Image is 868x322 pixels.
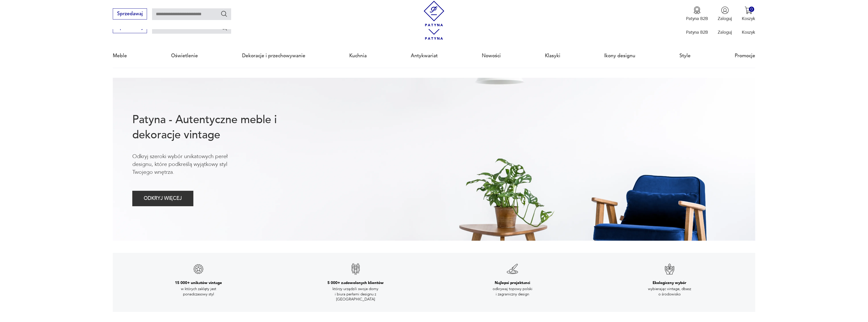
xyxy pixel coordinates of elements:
h3: 5 000+ zadowolonych klientów [327,280,384,285]
img: Znak gwarancji jakości [349,263,362,275]
h3: Ekologiczny wybór [653,280,686,285]
img: Ikonka użytkownika [721,6,729,14]
p: Zaloguj [718,29,732,35]
p: Patyna B2B [686,29,708,35]
p: w których zaklęty jest ponadczasowy styl [171,286,226,297]
button: 0Koszyk [742,6,755,22]
a: Kuchnia [349,44,367,67]
button: Szukaj [220,24,228,31]
h3: Najlepsi projektanci [495,280,530,285]
a: Klasyki [545,44,560,67]
a: Sprzedawaj [113,26,147,30]
h1: Patyna - Autentyczne meble i dekoracje vintage [132,112,297,143]
a: Ikona medaluPatyna B2B [686,6,708,22]
img: Znak gwarancji jakości [192,263,205,275]
p: Patyna B2B [686,16,708,22]
a: Sprzedawaj [113,12,147,16]
a: Oświetlenie [171,44,198,67]
button: Zaloguj [718,6,732,22]
a: Meble [113,44,127,67]
p: odkrywaj topowy polski i zagraniczny design [485,286,540,297]
img: Ikona medalu [693,6,701,14]
button: Szukaj [220,10,228,17]
div: 0 [749,7,754,12]
button: Patyna B2B [686,6,708,22]
img: Patyna - sklep z meblami i dekoracjami vintage [421,1,447,26]
a: Style [679,44,691,67]
a: Promocje [735,44,755,67]
a: Ikony designu [604,44,635,67]
p: Odkryj szeroki wybór unikatowych pereł designu, które podkreślą wyjątkowy styl Twojego wnętrza. [132,153,248,176]
a: Nowości [482,44,501,67]
button: ODKRYJ WIĘCEJ [132,191,193,206]
a: ODKRYJ WIĘCEJ [132,197,193,201]
p: Zaloguj [718,16,732,22]
img: Znak gwarancji jakości [663,263,676,275]
p: Koszyk [742,29,755,35]
img: Znak gwarancji jakości [506,263,519,275]
p: wybierając vintage, dbasz o środowisko [642,286,697,297]
button: Sprzedawaj [113,8,147,20]
a: Dekoracje i przechowywanie [242,44,305,67]
p: Koszyk [742,16,755,22]
a: Antykwariat [411,44,438,67]
img: Ikona koszyka [745,6,752,14]
h3: 15 000+ unikatów vintage [175,280,222,285]
p: którzy urządzili swoje domy i biura perłami designu z [GEOGRAPHIC_DATA] [328,286,383,302]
